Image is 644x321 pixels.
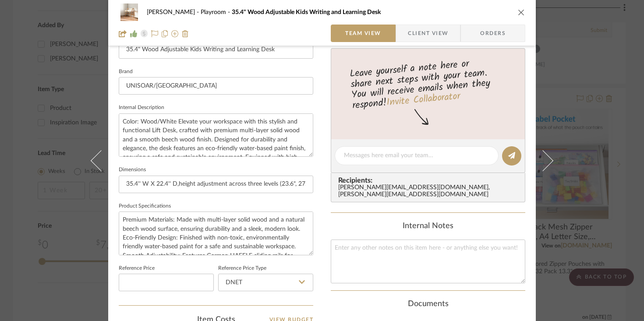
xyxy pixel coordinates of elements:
[345,25,381,42] span: Team View
[517,8,525,16] button: close
[232,9,381,15] span: 35.4" Wood Adjustable Kids Writing and Learning Desk
[331,222,525,231] div: Internal Notes
[338,176,521,184] span: Recipients:
[338,184,521,198] div: [PERSON_NAME][EMAIL_ADDRESS][DOMAIN_NAME] , [PERSON_NAME][EMAIL_ADDRESS][DOMAIN_NAME]
[147,9,201,15] span: [PERSON_NAME]
[330,54,527,113] div: Leave yourself a note here or share next steps with your team. You will receive emails when they ...
[119,176,313,193] input: Enter the dimensions of this item
[119,41,313,59] input: Enter Item Name
[182,30,189,37] img: Remove from project
[119,70,133,74] label: Brand
[119,204,171,208] label: Product Specifications
[331,300,525,309] div: Documents
[201,9,232,15] span: Playroom
[471,25,515,42] span: Orders
[119,266,155,271] label: Reference Price
[119,106,164,110] label: Internal Description
[119,168,146,172] label: Dimensions
[386,88,461,110] a: Invite Collaborator
[119,4,140,21] img: c7480c8c-c351-400d-ad60-661b1552d5bd_48x40.jpg
[119,77,313,95] input: Enter Brand
[408,25,448,42] span: Client View
[218,266,266,271] label: Reference Price Type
